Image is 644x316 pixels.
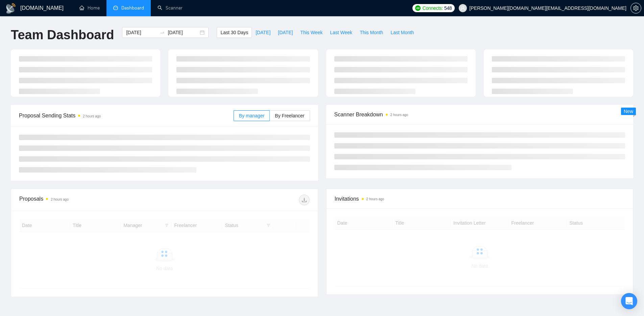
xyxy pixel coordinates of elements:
[330,29,352,36] span: Last Week
[334,110,625,119] span: Scanner Breakdown
[460,6,465,10] span: user
[160,30,165,35] span: to
[51,198,69,201] time: 2 hours ago
[423,4,443,12] span: Connects:
[158,5,183,11] a: searchScanner
[121,5,144,11] span: Dashboard
[79,5,100,11] a: homeHome
[113,5,118,10] span: dashboard
[415,5,421,11] img: upwork-logo.png
[274,27,296,38] button: [DATE]
[390,113,408,117] time: 2 hours ago
[19,195,164,205] div: Proposals
[444,4,452,12] span: 548
[326,27,356,38] button: Last Week
[126,29,157,36] input: Start date
[256,29,270,36] span: [DATE]
[335,195,625,203] span: Invitations
[252,27,274,38] button: [DATE]
[387,27,418,38] button: Last Month
[296,27,326,38] button: This Week
[168,29,198,36] input: End date
[390,29,414,36] span: Last Month
[624,109,633,114] span: New
[19,111,234,120] span: Proposal Sending Stats
[278,29,293,36] span: [DATE]
[11,27,114,43] h1: Team Dashboard
[366,197,384,201] time: 2 hours ago
[220,29,248,36] span: Last 30 Days
[160,30,165,35] span: swap-right
[5,3,16,14] img: logo
[275,113,304,118] span: By Freelancer
[621,293,637,309] div: Open Intercom Messenger
[360,29,383,36] span: This Month
[356,27,387,38] button: This Month
[217,27,252,38] button: Last 30 Days
[630,5,641,11] a: setting
[83,114,101,118] time: 2 hours ago
[630,3,641,14] button: setting
[239,113,264,118] span: By manager
[300,29,323,36] span: This Week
